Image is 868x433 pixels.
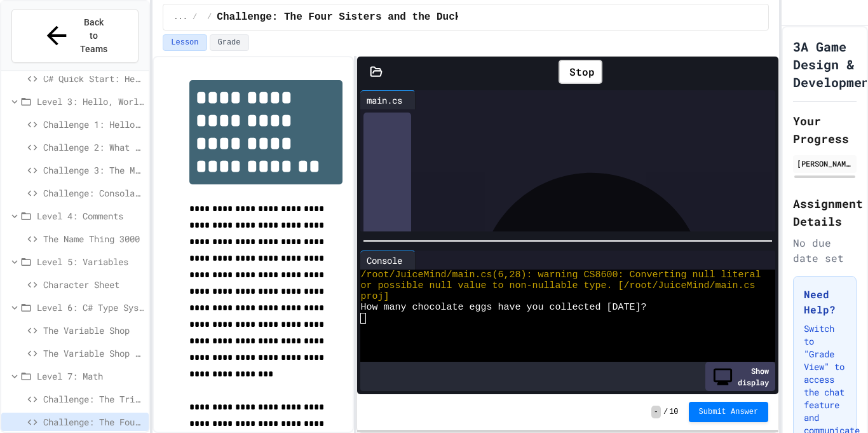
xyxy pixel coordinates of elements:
[43,415,144,429] span: Challenge: The Four Sisters and the Duckbear
[43,278,144,291] span: Character Sheet
[793,235,857,266] div: No due date set
[43,347,144,360] span: The Variable Shop Returns
[37,301,144,314] span: Level 6: C# Type System
[37,255,144,268] span: Level 5: Variables
[173,12,187,22] span: ...
[163,34,207,51] button: Lesson
[207,12,212,22] span: /
[793,112,857,148] h2: Your Progress
[651,406,661,418] span: -
[37,209,144,223] span: Level 4: Comments
[11,9,139,63] button: Back to Teams
[360,302,646,313] span: How many chocolate eggs have you collected [DATE]?
[43,141,144,154] span: Challenge 2: What Comes Next
[37,95,144,108] span: Level 3: Hello, World!
[43,232,144,245] span: The Name Thing 3000
[669,407,678,417] span: 10
[559,60,602,84] div: Stop
[193,12,197,22] span: /
[793,195,857,230] h2: Assignment Details
[360,291,389,302] span: proj]
[663,407,668,417] span: /
[360,270,761,280] span: /root/JuiceMind/main.cs(6,28): warning CS8600: Converting null literal
[217,10,485,25] span: Challenge: The Four Sisters and the Duckbear
[37,369,144,383] span: Level 7: Math
[360,93,409,107] div: main.cs
[360,251,416,270] div: Console
[689,402,769,422] button: Submit Answer
[43,392,144,406] span: Challenge: The Triangle Farmer
[699,407,759,417] span: Submit Answer
[43,324,144,337] span: The Variable Shop
[79,16,109,56] span: Back to Teams
[43,186,144,200] span: Challenge: Consolas and Telim
[797,158,853,169] div: [PERSON_NAME]
[705,362,775,391] div: Show display
[360,280,755,291] span: or possible null value to non-nullable type. [/root/JuiceMind/main.cs
[43,118,144,131] span: Challenge 1: Hello, World!
[360,90,416,109] div: main.cs
[43,72,144,85] span: C# Quick Start: Hello [PERSON_NAME]!
[210,34,249,51] button: Grade
[43,163,144,177] span: Challenge 3: The Makings of a Programmer
[360,254,409,267] div: Console
[804,287,846,317] h3: Need Help?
